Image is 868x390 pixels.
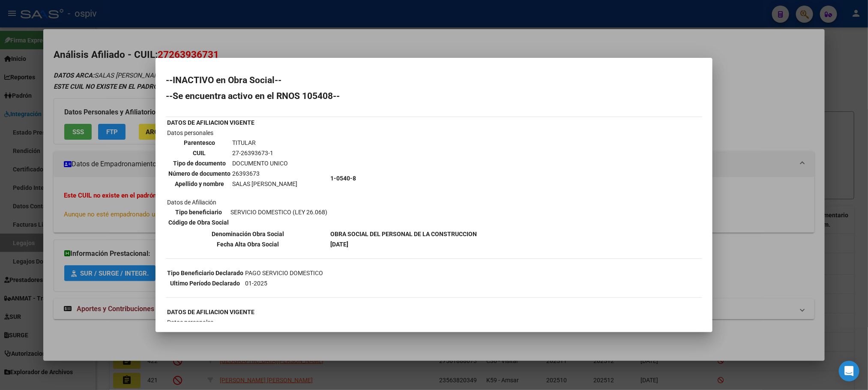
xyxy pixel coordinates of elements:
[168,169,231,178] th: Número de documento
[230,207,328,217] td: SERVICIO DOMESTICO (LEY 26.068)
[839,361,859,381] div: Open Intercom Messenger
[330,175,356,182] b: 1-0540-8
[166,76,702,84] h2: --INACTIVO en Obra Social--
[245,279,323,288] td: 01-2025
[232,169,298,178] td: 26393673
[166,92,702,100] h2: --Se encuentra activo en el RNOS 105408--
[168,179,231,189] th: Apellido y nombre
[168,218,229,227] th: Código de Obra Social
[330,231,477,237] b: OBRA SOCIAL DEL PERSONAL DE LA CONSTRUCCION
[232,159,298,168] td: DOCUMENTO UNICO
[168,159,231,168] th: Tipo de documento
[232,138,298,147] td: TITULAR
[168,138,231,147] th: Parentesco
[167,309,254,315] b: DATOS DE AFILIACION VIGENTE
[167,240,329,249] th: Fecha Alta Obra Social
[167,268,244,278] th: Tipo Beneficiario Declarado
[168,148,231,158] th: CUIL
[245,268,323,278] td: PAGO SERVICIO DOMESTICO
[232,148,298,158] td: 27-26393673-1
[167,229,329,239] th: Denominación Obra Social
[168,207,229,217] th: Tipo beneficiario
[167,279,244,288] th: Ultimo Período Declarado
[167,119,254,126] b: DATOS DE AFILIACION VIGENTE
[167,128,329,228] td: Datos personales Datos de Afiliación
[330,241,348,248] b: [DATE]
[232,179,298,189] td: SALAS [PERSON_NAME]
